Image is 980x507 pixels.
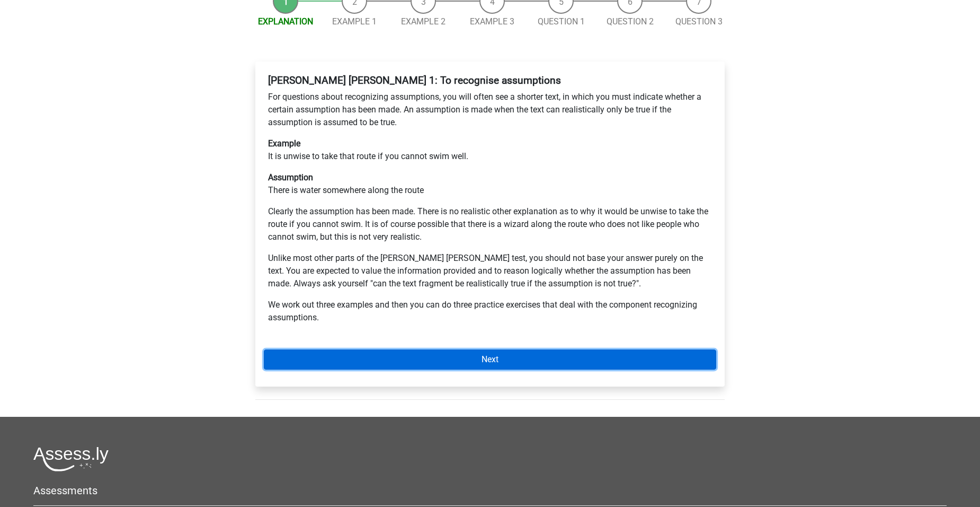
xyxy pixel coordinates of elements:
[268,172,313,182] b: Assumption
[268,171,712,197] p: There is water somewhere along the route
[268,252,712,290] p: Unlike most other parts of the [PERSON_NAME] [PERSON_NAME] test, you should not base your answer ...
[33,447,109,471] img: Assessly logo
[401,16,446,27] a: Example 2
[268,74,561,86] b: [PERSON_NAME] [PERSON_NAME] 1: To recognise assumptions
[607,16,654,27] a: Question 2
[258,16,313,27] a: Explanation
[268,299,712,324] p: We work out three examples and then you can do three practice exercises that deal with the compon...
[264,349,716,370] a: Next
[675,16,723,27] a: Question 3
[268,205,712,243] p: Clearly the assumption has been made. There is no realistic other explanation as to why it would ...
[470,16,514,27] a: Example 3
[268,137,712,163] p: It is unwise to take that route if you cannot swim well.
[268,138,300,148] b: Example
[268,91,712,129] p: For questions about recognizing assumptions, you will often see a shorter text, in which you must...
[538,16,585,27] a: Question 1
[33,484,947,497] h5: Assessments
[332,16,377,27] a: Example 1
